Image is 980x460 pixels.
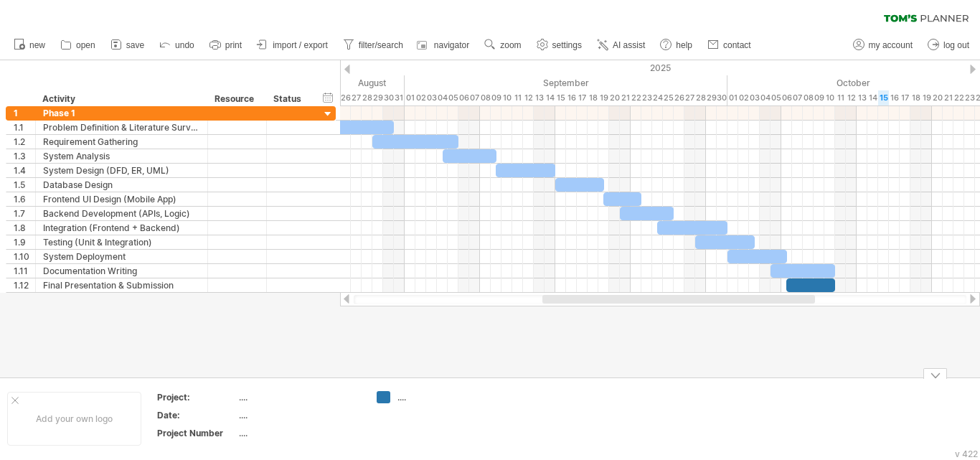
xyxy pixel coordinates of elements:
div: Wednesday, 15 October 2025 [878,90,889,105]
div: System Deployment [43,250,200,263]
div: Saturday, 13 September 2025 [534,90,545,105]
div: Saturday, 6 September 2025 [458,90,469,105]
div: System Analysis [43,149,200,163]
div: Integration (Frontend + Backend) [43,221,200,235]
div: Thursday, 11 September 2025 [512,90,523,105]
div: .... [239,391,359,403]
div: Add your own logo [7,392,141,446]
div: 1.8 [14,221,35,235]
div: Saturday, 27 September 2025 [684,90,695,105]
a: settings [533,36,586,55]
div: Thursday, 2 October 2025 [738,90,749,105]
div: Sunday, 31 August 2025 [394,90,405,105]
div: Resource [215,92,258,106]
div: Saturday, 4 October 2025 [760,90,771,105]
div: Monday, 8 September 2025 [480,90,491,105]
div: Thursday, 23 October 2025 [964,90,975,105]
div: Tuesday, 23 September 2025 [641,90,652,105]
div: Thursday, 18 September 2025 [588,90,598,105]
div: .... [397,391,476,403]
div: Friday, 5 September 2025 [448,90,458,105]
div: Activity [42,92,199,106]
a: AI assist [593,36,649,55]
div: Final Presentation & Submission [43,278,200,292]
div: 1.7 [14,207,35,220]
div: Wednesday, 24 September 2025 [652,90,663,105]
div: 1.1 [14,121,35,134]
div: .... [239,427,359,439]
span: AI assist [613,40,645,50]
span: import / export [273,40,328,50]
a: undo [156,36,199,55]
a: zoom [481,36,525,55]
span: navigator [434,40,469,50]
span: contact [723,40,751,50]
span: print [225,40,242,50]
div: Sunday, 28 September 2025 [695,90,706,105]
div: Tuesday, 30 September 2025 [717,90,727,105]
div: Friday, 29 August 2025 [372,90,383,105]
div: Tuesday, 26 August 2025 [340,90,351,105]
div: Saturday, 18 October 2025 [910,90,921,105]
div: Wednesday, 22 October 2025 [953,90,964,105]
a: filter/search [339,36,407,55]
div: hide legend [923,368,947,379]
div: Friday, 3 October 2025 [749,90,760,105]
div: 1.5 [14,178,35,192]
div: Sunday, 5 October 2025 [771,90,781,105]
div: .... [239,409,359,421]
div: Tuesday, 21 October 2025 [943,90,953,105]
div: Wednesday, 1 October 2025 [727,90,738,105]
div: Sunday, 19 October 2025 [921,90,932,105]
div: 1 [14,106,35,120]
span: open [76,40,95,50]
div: Backend Development (APIs, Logic) [43,207,200,220]
div: Friday, 19 September 2025 [598,90,609,105]
a: help [656,36,697,55]
span: save [126,40,144,50]
div: 1.10 [14,250,35,263]
div: Saturday, 20 September 2025 [609,90,620,105]
div: Date: [157,409,236,421]
div: Saturday, 30 August 2025 [383,90,394,105]
div: Monday, 1 September 2025 [405,90,415,105]
a: open [57,36,100,55]
div: Monday, 15 September 2025 [555,90,566,105]
div: Tuesday, 2 September 2025 [415,90,426,105]
span: log out [943,40,969,50]
div: Wednesday, 8 October 2025 [803,90,814,105]
div: Tuesday, 14 October 2025 [867,90,878,105]
a: import / export [253,36,332,55]
a: log out [924,36,974,55]
div: Sunday, 14 September 2025 [545,90,555,105]
div: Thursday, 25 September 2025 [663,90,674,105]
div: Sunday, 21 September 2025 [620,90,631,105]
span: filter/search [359,40,403,50]
div: 1.2 [14,135,35,149]
div: Requirement Gathering [43,135,200,149]
div: Database Design [43,178,200,192]
div: 1.6 [14,192,35,206]
a: new [10,36,50,55]
div: Saturday, 11 October 2025 [835,90,846,105]
span: settings [552,40,582,50]
div: Project: [157,391,236,403]
span: zoom [500,40,521,50]
div: Wednesday, 17 September 2025 [577,90,588,105]
div: Wednesday, 10 September 2025 [501,90,512,105]
div: Project Number [157,427,236,439]
div: Friday, 26 September 2025 [674,90,684,105]
div: Monday, 20 October 2025 [932,90,943,105]
div: Testing (Unit & Integration) [43,235,200,249]
a: navigator [415,36,473,55]
div: v 422 [955,449,978,459]
div: Wednesday, 27 August 2025 [351,90,362,105]
a: save [107,36,149,55]
div: Tuesday, 16 September 2025 [566,90,577,105]
div: Phase 1 [43,106,200,120]
span: my account [869,40,913,50]
div: 1.9 [14,235,35,249]
div: Frontend UI Design (Mobile App) [43,192,200,206]
div: Friday, 12 September 2025 [523,90,534,105]
a: contact [704,36,755,55]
